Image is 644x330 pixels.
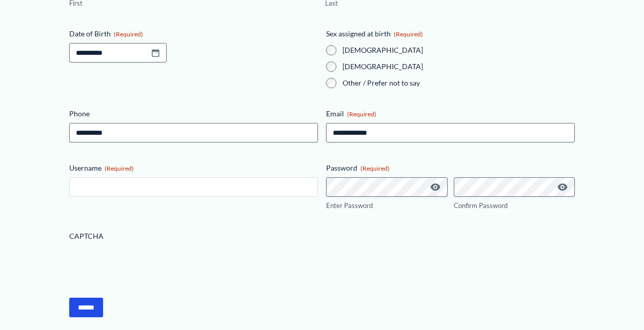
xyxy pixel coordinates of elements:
[326,163,390,173] legend: Password
[394,30,423,38] span: (Required)
[69,109,318,119] label: Phone
[69,29,318,39] label: Date of Birth
[326,201,448,211] label: Enter Password
[343,78,575,88] label: Other / Prefer not to say
[347,110,376,118] span: (Required)
[343,45,575,55] label: [DEMOGRAPHIC_DATA]
[69,163,318,173] label: Username
[360,164,390,172] span: (Required)
[69,231,575,241] label: CAPTCHA
[429,181,441,193] button: Show Password
[343,61,575,72] label: [DEMOGRAPHIC_DATA]
[454,201,575,211] label: Confirm Password
[326,29,423,39] legend: Sex assigned at birth
[326,109,575,119] label: Email
[556,181,569,193] button: Show Password
[105,164,134,172] span: (Required)
[114,30,143,38] span: (Required)
[69,245,225,285] iframe: reCAPTCHA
